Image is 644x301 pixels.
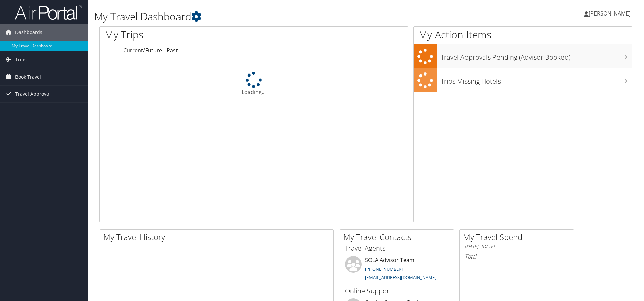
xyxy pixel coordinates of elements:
[465,253,569,260] h6: Total
[15,68,41,85] span: Book Travel
[15,51,27,68] span: Trips
[343,231,454,243] h2: My Travel Contacts
[465,244,569,250] h6: [DATE] - [DATE]
[105,28,275,42] h1: My Trips
[15,86,51,102] span: Travel Approval
[94,9,456,24] h1: My Travel Dashboard
[441,49,632,62] h3: Travel Approvals Pending (Advisor Booked)
[103,231,333,243] h2: My Travel History
[441,73,632,86] h3: Trips Missing Hotels
[123,47,162,54] a: Current/Future
[584,3,637,24] a: [PERSON_NAME]
[414,68,632,92] a: Trips Missing Hotels
[15,24,42,41] span: Dashboards
[345,286,449,296] h3: Online Support
[100,72,408,96] div: Loading...
[342,256,452,283] li: SOLA Advisor Team
[589,10,631,17] span: [PERSON_NAME]
[414,44,632,68] a: Travel Approvals Pending (Advisor Booked)
[463,231,574,243] h2: My Travel Spend
[345,244,449,253] h3: Travel Agents
[167,47,178,54] a: Past
[365,274,436,280] a: [EMAIL_ADDRESS][DOMAIN_NAME]
[365,266,403,272] a: [PHONE_NUMBER]
[15,4,82,20] img: airportal-logo.png
[414,28,632,42] h1: My Action Items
